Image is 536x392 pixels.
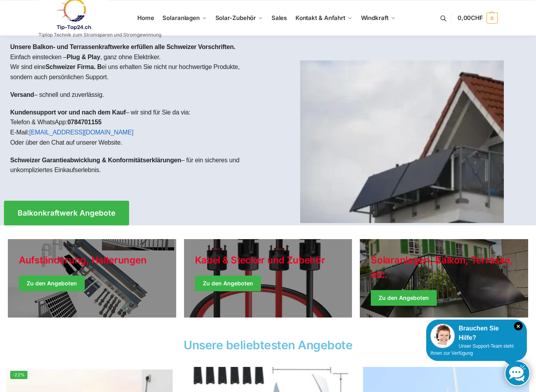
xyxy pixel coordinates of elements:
i: Schließen [514,322,523,330]
span: Kontakt & Anfahrt [295,14,345,22]
a: Winter Jackets [360,239,528,318]
strong: 0784701155 [67,119,102,125]
a: 0,00CHF 0 [458,6,498,30]
span: CHF [471,14,483,22]
img: Customer service [430,324,455,348]
span: Solaranlagen [162,14,200,22]
strong: Plug & Play [67,54,100,60]
span: 0 [487,13,498,24]
p: Tiptop Technik zum Stromsparen und Stromgewinnung [38,33,161,37]
a: Solaranlagen [159,0,210,36]
h2: Unsere beliebtesten Angebote [4,339,532,351]
a: Solar-Zubehör [212,0,266,36]
p: – für ein sicheres und unkompliziertes Einkaufserlebnis. [10,155,262,175]
strong: Unsere Balkon- und Terrassenkraftwerke erfüllen alle Schweizer Vorschriften. [10,44,235,50]
a: [EMAIL_ADDRESS][DOMAIN_NAME] [29,129,133,136]
span: Balkonkraftwerk Angebote [18,209,115,217]
a: Holiday Style [184,239,352,318]
span: Solar-Zubehör [215,14,256,22]
a: Holiday Style [8,239,176,318]
strong: Versand [10,91,34,98]
span: Windkraft [361,14,388,22]
span: Sales [272,14,287,22]
div: Brauchen Sie Hilfe? [430,324,523,343]
strong: Schweizer Firma. B [46,64,102,70]
span: 0,00 [458,14,483,22]
img: Home 1 [300,60,504,223]
p: – schnell und zuverlässig. [10,90,262,100]
p: – wir sind für Sie da via: Telefon & WhatsApp: E-Mail: Oder über den Chat auf unserer Website. [10,107,262,147]
a: Kontakt & Anfahrt [292,0,356,36]
p: Wir sind eine ei uns erhalten Sie nicht nur hochwertige Produkte, sondern auch persönlichen Support. [10,62,262,82]
span: Unser Support-Team steht Ihnen zur Verfügung [430,343,514,356]
div: Einfach einstecken – , ganz ohne Elektriker. [4,36,268,189]
a: Balkonkraftwerk Angebote [4,201,129,225]
a: Windkraft [357,0,399,36]
a: Sales [268,0,290,36]
strong: Schweizer Garantieabwicklung & Konformitätserklärungen [10,157,181,163]
strong: Kundensupport vor und nach dem Kauf [10,109,126,116]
